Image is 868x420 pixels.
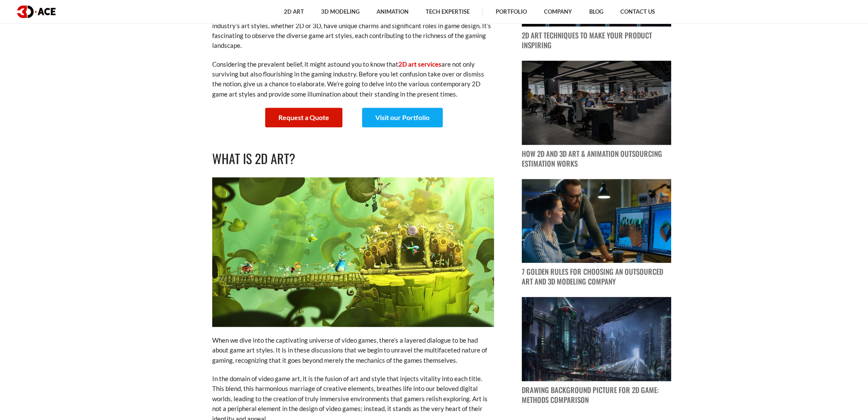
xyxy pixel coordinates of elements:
a: blog post image 7 Golden Rules for Choosing an Outsourced Art and 3D Modeling Company [522,179,671,287]
p: 7 Golden Rules for Choosing an Outsourced Art and 3D Modeling Company [522,267,671,287]
p: 2D Art Techniques to Make Your Product Inspiring [522,31,671,50]
h2: What is 2D Art? [212,149,494,169]
p: Drawing Background Picture For 2D Game: Methods Comparison [522,385,671,405]
p: Considering the prevalent belief, it might astound you to know that are not only surviving but al... [212,59,494,100]
a: Request a Quote [265,108,342,127]
img: blog post image [522,179,671,263]
a: 2D art services [398,60,441,68]
p: How 2D and 3D Art & Animation Outsourcing Estimation Works [522,149,671,169]
img: blog post image [522,61,671,145]
a: Visit our Portfolio [362,108,443,127]
a: blog post image Drawing Background Picture For 2D Game: Methods Comparison [522,297,671,405]
p: When we dive into the captivating universe of video games, there’s a layered dialogue to be had a... [212,335,494,365]
img: blog post image [522,297,671,381]
img: logo dark [17,6,56,18]
a: blog post image How 2D and 3D Art & Animation Outsourcing Estimation Works [522,61,671,169]
img: 2D Art in Games [212,177,494,327]
p: In the midst of this whirlwind, one might be led to believe that 2D video game art is extinct, ov... [212,1,494,51]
